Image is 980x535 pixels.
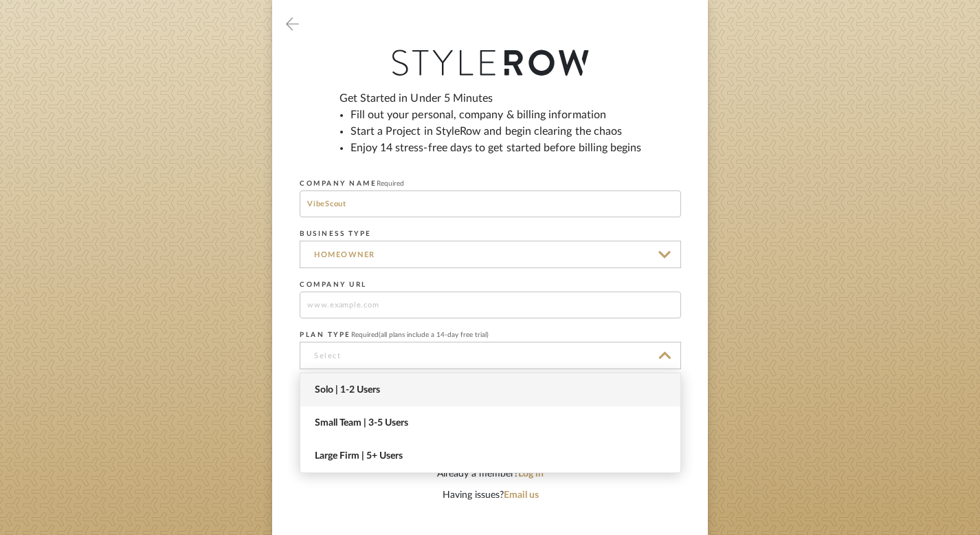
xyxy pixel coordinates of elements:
span: Required [351,331,379,338]
input: Me, Inc. [300,190,681,217]
button: Log in [518,467,544,481]
span: Required [377,180,404,187]
span: Solo | 1-2 Users [315,384,669,396]
label: PLAN TYPE [300,331,489,339]
div: Get Started in Under 5 Minutes [339,90,642,167]
li: Start a Project in StyleRow and begin clearing the chaos [350,123,642,140]
span: (all plans include a 14-day free trial) [379,331,489,338]
input: www.example.com [300,292,681,318]
label: BUSINESS TYPE [300,230,372,238]
span: Small Team | 3-5 Users [315,417,669,429]
a: Email us [504,490,539,500]
span: Large Firm | 5+ Users [315,450,669,462]
label: COMPANY NAME [300,179,404,188]
div: Having issues? [300,488,681,503]
label: COMPANY URL [300,281,367,289]
input: Select [300,342,681,369]
input: Select [300,241,681,268]
li: Fill out your personal, company & billing information [350,107,642,123]
li: Enjoy 14 stress-free days to get started before billing begins [350,140,642,156]
div: Already a member? [300,467,681,481]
